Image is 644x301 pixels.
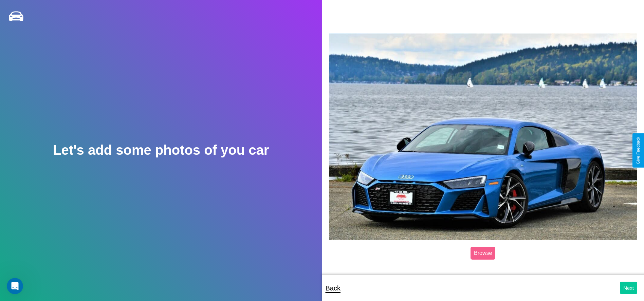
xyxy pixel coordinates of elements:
button: Next [620,282,637,294]
p: Back [326,282,341,294]
iframe: Intercom live chat [7,278,23,294]
label: Browse [471,247,495,260]
h2: Let's add some photos of you car [53,143,269,158]
div: Give Feedback [636,137,641,164]
img: posted [329,33,638,240]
